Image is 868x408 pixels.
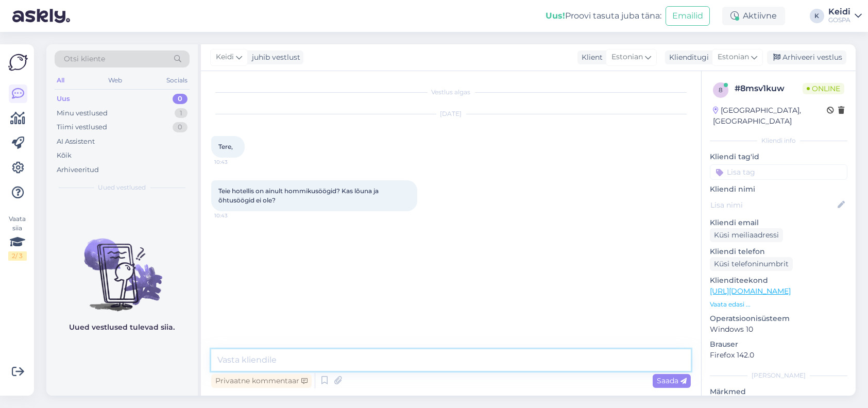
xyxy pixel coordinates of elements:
[70,322,175,333] p: Uued vestlused tulevad siia.
[214,212,253,219] span: 10:43
[719,86,723,94] span: 8
[828,8,862,24] a: KeidiGOSPA
[211,374,312,388] div: Privaatne kommentaar
[666,6,710,26] button: Emailid
[46,220,198,313] img: No chats
[710,151,847,162] p: Kliendi tag'id
[735,82,803,95] div: # 8msv1kuw
[828,16,850,24] div: GOSPA
[767,50,846,64] div: Arhiveeri vestlus
[710,246,847,257] p: Kliendi telefon
[57,122,107,132] div: Tiimi vestlused
[803,83,844,94] span: Online
[98,183,146,192] span: Uued vestlused
[8,53,28,72] img: Askly Logo
[611,52,643,63] span: Estonian
[107,74,125,87] div: Web
[710,386,847,397] p: Märkmed
[173,94,188,104] div: 0
[657,376,687,385] span: Saada
[211,109,691,118] div: [DATE]
[55,74,66,87] div: All
[211,88,691,97] div: Vestlus algas
[64,54,105,64] span: Otsi kliente
[546,11,565,21] b: Uus!
[710,300,847,309] p: Vaata edasi ...
[214,158,253,166] span: 10:43
[8,251,27,261] div: 2 / 3
[546,10,661,22] div: Proovi tasuta juba täna:
[665,52,709,63] div: Klienditugi
[710,199,836,211] input: Lisa nimi
[218,187,380,204] span: Teie hotellis on ainult hommikusöögid? Kas lõuna ja õhtusöögid ei ole?
[173,122,188,132] div: 0
[710,339,847,350] p: Brauser
[57,108,108,118] div: Minu vestlused
[57,165,99,175] div: Arhiveeritud
[164,74,190,87] div: Socials
[8,214,27,261] div: Vaata siia
[710,324,847,335] p: Windows 10
[710,136,847,145] div: Kliendi info
[710,217,847,228] p: Kliendi email
[175,108,188,118] div: 1
[57,94,70,104] div: Uus
[710,257,793,271] div: Küsi telefoninumbrit
[710,228,783,242] div: Küsi meiliaadressi
[722,7,785,25] div: Aktiivne
[710,371,847,380] div: [PERSON_NAME]
[810,9,824,23] div: K
[828,8,850,16] div: Keidi
[710,164,847,180] input: Lisa tag
[713,105,827,127] div: [GEOGRAPHIC_DATA], [GEOGRAPHIC_DATA]
[710,313,847,324] p: Operatsioonisüsteem
[710,286,791,296] a: [URL][DOMAIN_NAME]
[710,275,847,286] p: Klienditeekond
[718,52,749,63] span: Estonian
[57,137,95,147] div: AI Assistent
[57,150,72,161] div: Kõik
[710,350,847,361] p: Firefox 142.0
[218,143,233,150] span: Tere,
[577,52,603,63] div: Klient
[216,52,234,63] span: Keidi
[248,52,300,63] div: juhib vestlust
[710,184,847,195] p: Kliendi nimi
